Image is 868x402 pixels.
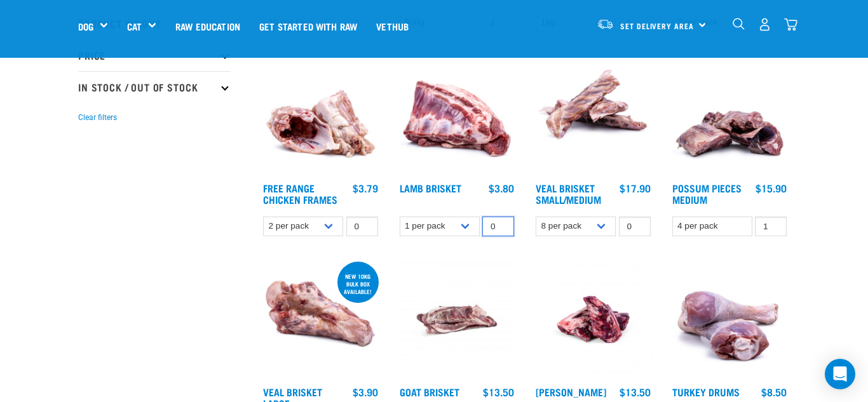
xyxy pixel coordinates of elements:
img: 1253 Turkey Drums 01 [669,259,790,380]
a: Possum Pieces Medium [672,185,742,202]
div: Open Intercom Messenger [825,359,855,389]
img: 1205 Veal Brisket 1pp 01 [260,259,381,380]
p: In Stock / Out Of Stock [78,71,231,103]
div: $3.90 [353,386,378,398]
input: 1 [346,217,378,236]
img: van-moving.png [597,18,614,30]
a: Turkey Drums [672,389,740,394]
button: Clear filters [78,112,117,123]
a: Raw Education [166,1,250,51]
a: Vethub [367,1,418,51]
a: Dog [78,19,93,34]
a: Cat [127,19,142,34]
img: 1240 Lamb Brisket Pieces 01 [397,55,518,177]
img: 1203 Possum Pieces Medium 01 [669,55,790,177]
img: 1207 Veal Brisket 4pp 01 [532,55,654,177]
a: Free Range Chicken Frames [263,185,337,202]
div: new 10kg bulk box available! [337,267,379,301]
img: user.png [758,18,771,31]
div: $3.79 [353,182,378,194]
img: home-icon@2x.png [784,18,797,31]
input: 1 [482,217,514,236]
a: Lamb Brisket [400,185,461,191]
div: $17.90 [620,182,651,194]
div: $3.80 [489,182,514,194]
a: Get started with Raw [250,1,367,51]
div: $8.50 [761,386,787,398]
img: home-icon-1@2x.png [733,18,745,30]
a: Goat Brisket [400,389,459,394]
span: Set Delivery Area [620,23,694,28]
div: $13.50 [620,386,651,398]
a: Veal Brisket Small/Medium [536,185,601,202]
img: Goat Brisket [397,259,518,380]
input: 1 [619,217,651,236]
div: $15.90 [756,182,787,194]
a: [PERSON_NAME] [536,389,606,394]
img: Venison Brisket Bone 1662 [532,259,654,380]
div: $13.50 [483,386,514,398]
input: 1 [755,217,787,236]
img: 1236 Chicken Frame Turks 01 [260,55,381,177]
